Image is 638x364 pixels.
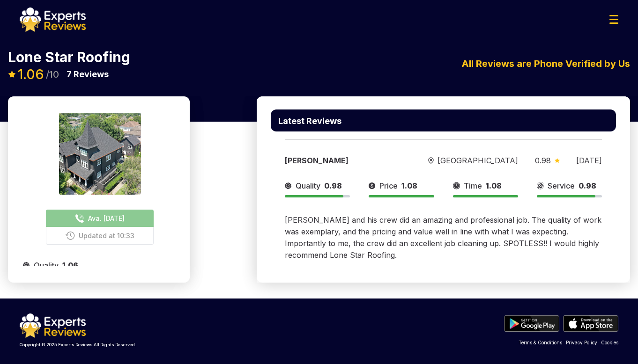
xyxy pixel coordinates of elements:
[548,180,575,191] span: Service
[62,261,78,270] span: 1.06
[461,57,630,71] p: All Reviews are Phone Verified by Us
[46,70,59,79] span: /10
[563,315,618,332] img: apple store btn
[379,180,398,191] span: Price
[66,231,75,240] img: buttonPhoneIcon
[566,339,597,346] a: Privacy Policy
[504,315,559,332] img: play store btn
[601,339,618,346] a: Cookies
[23,260,30,271] img: slider icon
[453,180,460,191] img: slider icon
[519,339,562,346] a: Terms & Conditions
[8,50,130,64] p: Lone Star Roofing
[278,117,341,125] p: Latest Reviews
[20,7,86,32] img: logo
[486,181,502,190] span: 1.08
[401,181,417,190] span: 1.08
[67,69,72,79] span: 7
[285,180,292,191] img: slider icon
[67,68,109,81] p: Reviews
[285,215,601,260] span: [PERSON_NAME] and his crew did an amazing and professional job. The quality of work was exemplary...
[59,113,141,195] img: expert image
[34,260,59,271] span: Quality
[535,156,551,165] span: 0.98
[79,231,134,240] span: Updated at 10:33
[438,155,518,166] span: [GEOGRAPHIC_DATA]
[20,313,86,338] img: logo
[576,155,602,166] div: [DATE]
[464,180,482,191] span: Time
[88,213,125,223] span: Ava. [DATE]
[20,342,136,348] p: Copyright © 2025 Experts Reviews All Rights Reserved.
[369,180,376,191] img: slider icon
[46,227,154,245] button: Updated at 10:33
[537,180,544,191] img: slider icon
[75,214,84,223] img: buttonPhoneIcon
[285,155,412,166] div: [PERSON_NAME]
[46,210,154,227] button: Ava. [DATE]
[579,181,596,190] span: 0.98
[428,157,434,164] img: slider icon
[324,181,342,190] span: 0.98
[609,15,618,24] img: Menu Icon
[555,158,560,163] img: slider icon
[296,180,320,191] span: Quality
[18,66,44,82] span: 1.06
